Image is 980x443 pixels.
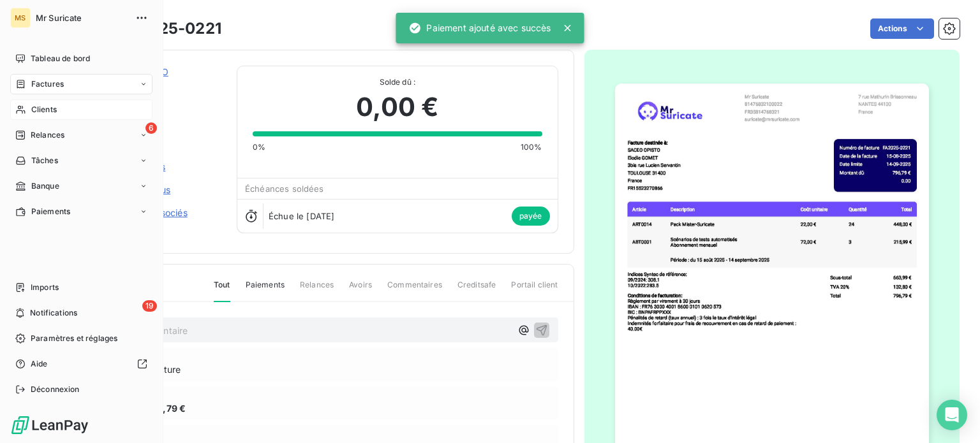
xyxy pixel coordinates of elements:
h3: FA2025-0221 [119,17,221,40]
img: Logo LeanPay [10,415,89,435]
div: Open Intercom Messenger [937,400,967,430]
a: Aide [10,354,152,374]
span: Échue le [DATE] [269,211,334,221]
span: Solde dû : [253,76,542,88]
span: Paiements [246,279,285,301]
span: Paramètres et réglages [31,333,117,344]
span: Échéances soldées [245,184,324,194]
button: Actions [870,18,934,39]
div: MS [10,8,31,28]
span: Notifications [30,307,77,319]
span: Portail client [511,279,558,301]
span: 796,79 € [146,402,186,415]
span: 0,00 € [356,88,438,126]
span: Clients [31,104,57,115]
span: 100% [521,142,542,153]
span: Banque [31,180,59,192]
span: payée [512,207,550,226]
span: Avoirs [349,279,372,301]
span: Factures [31,78,64,90]
span: Déconnexion [31,384,80,395]
span: Tâches [31,155,58,166]
span: Tout [214,279,230,302]
div: Paiement ajouté avec succès [408,17,551,40]
span: Creditsafe [457,279,496,301]
span: 6 [145,122,157,134]
span: 0% [253,142,265,153]
span: Paiements [31,206,70,217]
span: Commentaires [387,279,442,301]
span: Relances [31,129,64,141]
span: Imports [31,282,59,293]
span: Relances [300,279,334,301]
span: Aide [31,358,48,370]
span: Mr Suricate [36,13,128,23]
span: 19 [142,300,157,312]
span: Tableau de bord [31,53,90,64]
